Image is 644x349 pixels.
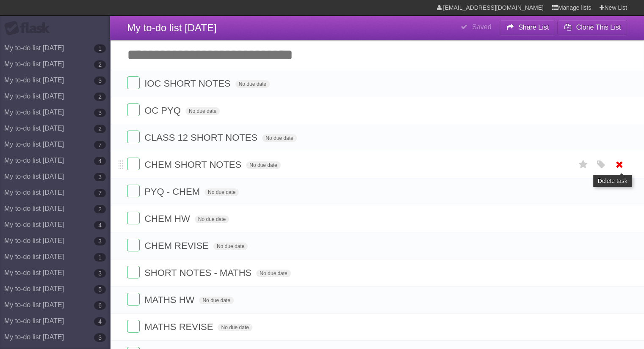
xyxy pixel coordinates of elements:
b: 5 [94,285,106,294]
span: SHORT NOTES - MATHS [144,267,254,278]
b: 2 [94,93,106,101]
button: Share List [500,20,556,35]
b: 1 [94,44,106,53]
b: 1 [94,253,106,262]
span: CHEM HW [144,213,192,224]
span: No due date [205,188,239,196]
label: Done [127,266,140,278]
b: Share List [518,24,549,31]
span: IOC SHORT NOTES [144,78,232,89]
span: No due date [185,107,220,115]
b: 3 [94,237,106,245]
span: PYQ - CHEM [144,186,202,197]
label: Done [127,239,140,251]
label: Done [127,76,140,89]
label: Done [127,185,140,197]
b: 2 [94,60,106,69]
b: 7 [94,189,106,197]
label: Star task [575,158,591,172]
label: Done [127,293,140,305]
span: CHEM SHORT NOTES [144,159,243,170]
label: Done [127,131,140,143]
b: 4 [94,317,106,326]
b: 3 [94,333,106,342]
label: Done [127,158,140,170]
b: 3 [94,76,106,85]
span: No due date [256,270,290,277]
b: 4 [94,157,106,165]
b: 3 [94,109,106,117]
span: No due date [235,80,270,88]
span: MATHS REVISE [144,322,215,332]
b: 2 [94,125,106,133]
span: CHEM REVISE [144,240,211,251]
label: Done [127,104,140,116]
span: No due date [246,161,280,169]
span: No due date [195,215,229,223]
b: Saved [472,23,491,30]
b: 3 [94,269,106,278]
button: Clone This List [557,20,627,35]
label: Done [127,212,140,224]
b: 7 [94,141,106,149]
span: No due date [199,297,233,304]
span: No due date [262,134,296,142]
span: No due date [213,243,248,250]
b: 4 [94,221,106,229]
b: 3 [94,173,106,181]
b: Clone This List [576,24,621,31]
div: Flask [4,21,55,36]
b: 6 [94,301,106,310]
b: 2 [94,205,106,213]
span: MATHS HW [144,294,196,305]
span: CLASS 12 SHORT NOTES [144,132,260,143]
span: My to-do list [DATE] [127,22,217,33]
span: No due date [218,324,252,331]
span: OC PYQ [144,105,183,116]
label: Done [127,320,140,333]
